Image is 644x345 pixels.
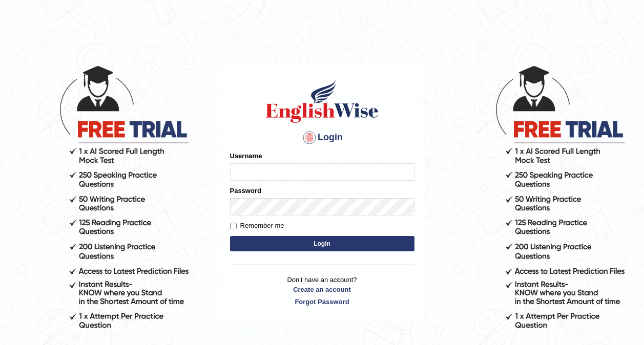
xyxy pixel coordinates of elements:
p: Don't have an account? [230,275,414,307]
label: Username [230,151,262,161]
label: Password [230,186,261,196]
a: Forgot Password [230,297,414,307]
img: Logo of English Wise sign in for intelligent practice with AI [264,78,381,124]
h4: Login [230,130,414,146]
a: Create an account [230,285,414,294]
input: Remember me [230,223,237,229]
label: Remember me [230,221,284,231]
button: Login [230,236,414,251]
